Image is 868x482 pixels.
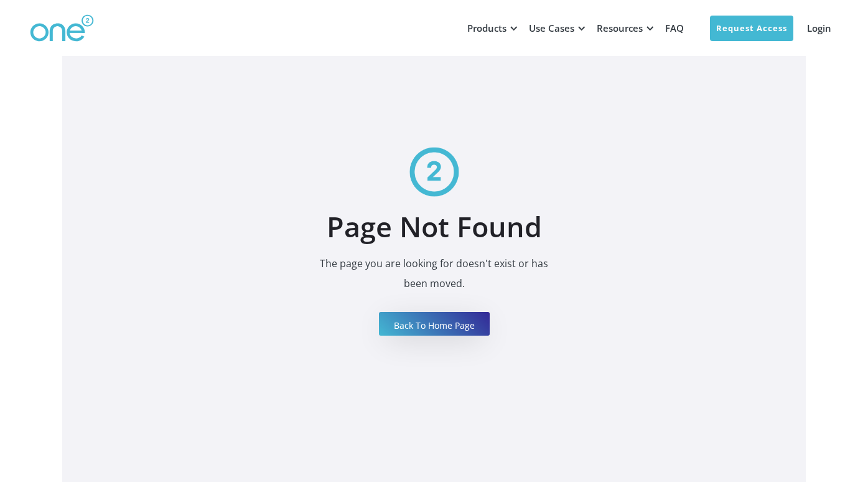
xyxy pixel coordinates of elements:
[710,16,793,41] a: Request Access
[716,22,787,35] div: Request Access
[310,253,559,293] p: The page you are looking for doesn't exist or has been moved.
[800,9,839,47] a: Login
[379,312,490,336] a: Back To Home Page
[658,9,691,47] a: FAQ
[310,209,559,244] h1: Page Not Found
[467,22,506,34] div: Products
[597,22,643,34] div: Resources
[529,22,574,34] div: Use Cases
